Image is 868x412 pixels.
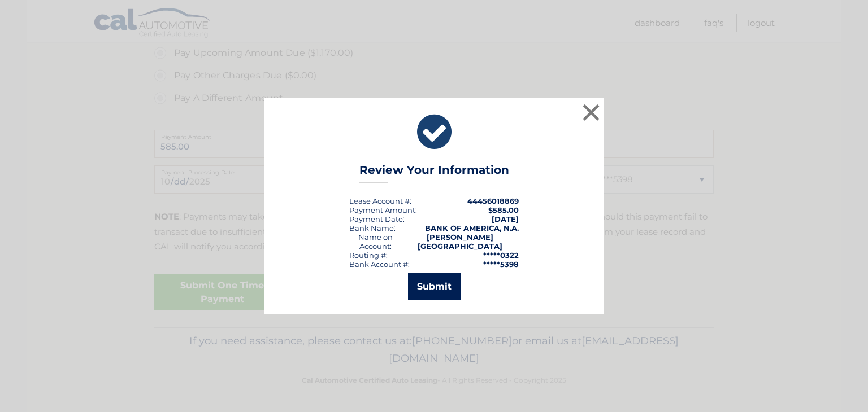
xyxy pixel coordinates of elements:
[349,214,403,223] span: Payment Date
[488,205,519,214] span: $585.00
[408,273,461,300] button: Submit
[349,233,401,251] div: Name on Account:
[492,214,519,223] span: [DATE]
[349,223,396,233] div: Bank Name:
[359,163,509,183] h3: Review Your Information
[349,251,388,260] div: Routing #:
[580,101,602,124] button: ×
[349,214,405,223] div: :
[467,196,519,205] strong: 44456018869
[425,223,519,233] strong: BANK OF AMERICA, N.A.
[349,196,411,205] div: Lease Account #:
[349,205,417,214] div: Payment Amount:
[349,260,410,269] div: Bank Account #:
[418,233,502,251] strong: [PERSON_NAME] [GEOGRAPHIC_DATA]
